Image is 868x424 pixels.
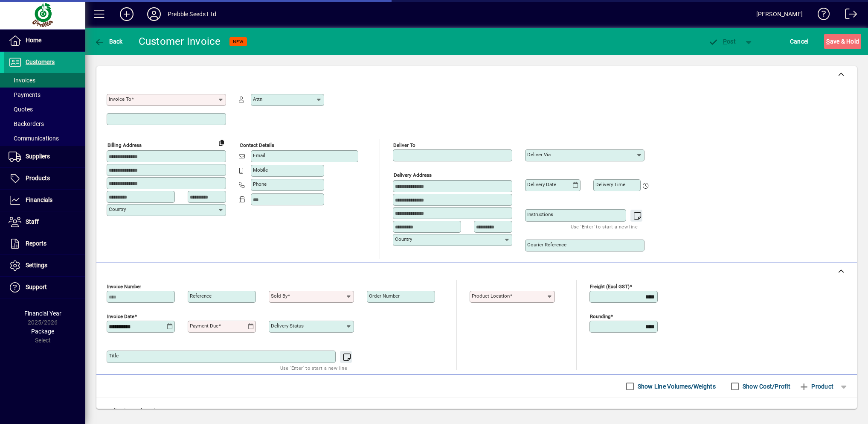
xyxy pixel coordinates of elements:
[96,398,857,424] div: No line items found
[795,379,838,394] button: Product
[9,91,41,98] span: Payments
[395,236,412,242] mat-label: Country
[811,2,830,29] a: Knowledge Base
[4,131,85,146] a: Communications
[253,181,267,187] mat-label: Phone
[590,313,610,319] mat-label: Rounding
[26,218,39,225] span: Staff
[708,38,736,45] span: ost
[271,293,287,299] mat-label: Sold by
[140,6,168,22] button: Profile
[393,142,415,148] mat-label: Deliver To
[4,190,85,211] a: Financials
[190,323,218,329] mat-label: Payment due
[527,242,566,248] mat-label: Courier Reference
[9,120,44,127] span: Backorders
[253,96,262,102] mat-label: Attn
[590,284,630,289] mat-label: Freight (excl GST)
[799,380,833,393] span: Product
[9,135,59,142] span: Communications
[107,284,141,289] mat-label: Invoice number
[26,37,41,44] span: Home
[9,106,33,113] span: Quotes
[527,181,556,187] mat-label: Delivery date
[4,30,85,51] a: Home
[369,293,400,299] mat-label: Order number
[4,168,85,189] a: Products
[107,313,134,319] mat-label: Invoice date
[571,222,638,231] mat-hint: Use 'Enter' to start a new line
[4,211,85,233] a: Staff
[527,152,551,158] mat-label: Deliver via
[26,196,52,203] span: Financials
[723,38,727,45] span: P
[139,35,221,48] div: Customer Invoice
[26,58,55,65] span: Customers
[85,34,132,49] app-page-header-button: Back
[9,77,35,84] span: Invoices
[4,117,85,131] a: Backorders
[253,167,268,173] mat-label: Mobile
[4,88,85,102] a: Payments
[26,175,50,181] span: Products
[472,293,510,299] mat-label: Product location
[215,136,228,149] button: Copy to Delivery address
[756,7,803,21] div: [PERSON_NAME]
[636,382,716,391] label: Show Line Volumes/Weights
[26,153,50,160] span: Suppliers
[113,6,140,22] button: Add
[704,34,740,49] button: Post
[31,328,54,335] span: Package
[109,96,131,102] mat-label: Invoice To
[824,34,861,49] button: Save & Hold
[4,146,85,167] a: Suppliers
[109,206,126,212] mat-label: Country
[190,293,212,299] mat-label: Reference
[4,102,85,117] a: Quotes
[839,2,857,29] a: Logout
[26,240,46,247] span: Reports
[4,233,85,254] a: Reports
[826,35,859,48] span: ave & Hold
[94,38,123,45] span: Back
[253,152,265,158] mat-label: Email
[4,255,85,276] a: Settings
[271,323,304,329] mat-label: Delivery status
[109,353,119,359] mat-label: Title
[595,181,625,187] mat-label: Delivery time
[280,363,347,373] mat-hint: Use 'Enter' to start a new line
[790,35,809,48] span: Cancel
[92,34,125,49] button: Back
[788,34,811,49] button: Cancel
[168,7,216,21] div: Prebble Seeds Ltd
[4,73,85,88] a: Invoices
[26,262,47,269] span: Settings
[24,310,61,317] span: Financial Year
[26,284,47,290] span: Support
[233,39,244,44] span: NEW
[741,382,790,391] label: Show Cost/Profit
[527,211,553,217] mat-label: Instructions
[4,277,85,298] a: Support
[826,38,830,45] span: S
